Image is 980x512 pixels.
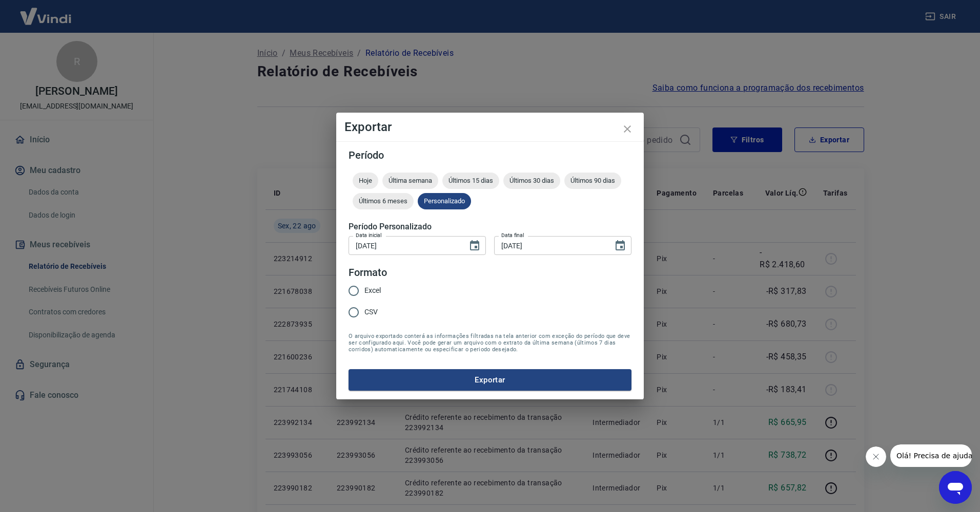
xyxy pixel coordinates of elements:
div: Última semana [382,173,438,189]
span: Personalizado [418,197,471,205]
input: DD/MM/YYYY [349,236,460,255]
span: Hoje [353,177,378,184]
span: O arquivo exportado conterá as informações filtradas na tela anterior com exceção do período que ... [349,333,631,353]
h5: Período Personalizado [349,222,631,232]
input: DD/MM/YYYY [494,236,606,255]
h5: Período [349,150,631,160]
iframe: Mensagem da empresa [890,444,972,467]
div: Últimos 6 meses [353,193,414,209]
div: Últimos 30 dias [503,173,560,189]
h4: Exportar [344,121,636,133]
button: close [615,117,640,141]
div: Últimos 15 dias [442,173,499,189]
span: Últimos 6 meses [353,197,414,205]
label: Data inicial [356,231,382,239]
legend: Formato [349,265,387,280]
button: Choose date, selected date is 21 de ago de 2025 [464,236,485,256]
div: Personalizado [418,193,471,209]
span: Excel [364,285,381,296]
button: Exportar [349,369,631,391]
div: Últimos 90 dias [564,173,621,189]
div: Hoje [353,173,378,189]
iframe: Botão para abrir a janela de mensagens [939,471,972,504]
span: Últimos 90 dias [564,177,621,184]
iframe: Fechar mensagem [866,446,886,467]
span: CSV [364,307,378,317]
span: Olá! Precisa de ajuda? [6,7,86,15]
span: Últimos 15 dias [442,177,499,184]
span: Últimos 30 dias [503,177,560,184]
button: Choose date, selected date is 22 de ago de 2025 [610,236,630,256]
label: Data final [501,231,524,239]
span: Última semana [382,177,438,184]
